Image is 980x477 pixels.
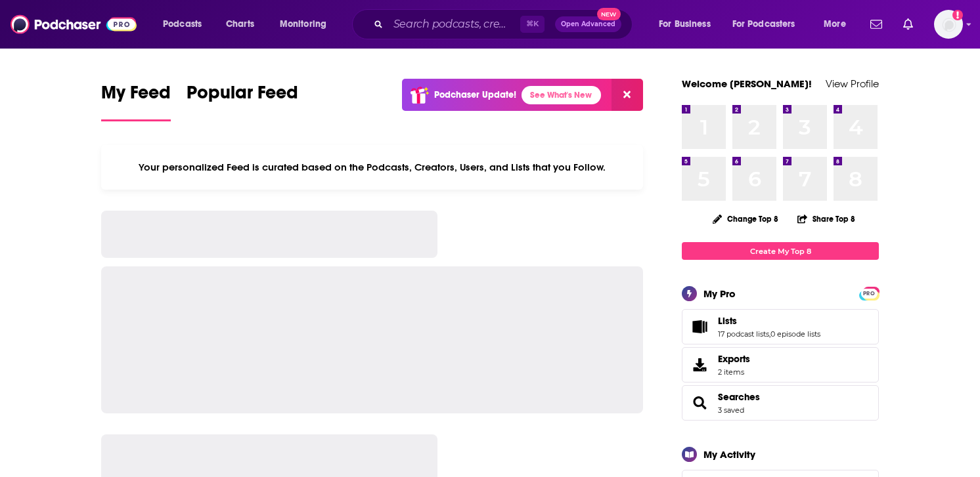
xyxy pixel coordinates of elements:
[101,145,643,190] div: Your personalized Feed is curated based on the Podcasts, Creators, Users, and Lists that you Follow.
[659,15,711,33] span: For Business
[718,315,820,327] a: Lists
[718,367,750,377] span: 2 items
[597,8,621,20] span: New
[682,309,879,344] span: Lists
[365,9,645,39] div: Search podcasts, credits, & more...
[686,318,713,336] a: Lists
[769,329,770,339] span: ,
[718,329,769,339] a: 17 podcast lists
[682,385,879,421] span: Searches
[686,394,713,412] a: Searches
[154,14,219,35] button: open menu
[187,81,298,121] a: Popular Feed
[561,21,615,28] span: Open Advanced
[217,14,262,35] a: Charts
[686,356,713,374] span: Exports
[388,14,520,35] input: Search podcasts, credits, & more...
[732,15,795,33] span: For Podcasters
[522,86,601,104] a: See What's New
[226,15,254,33] span: Charts
[718,391,760,403] a: Searches
[555,16,621,32] button: Open AdvancedNew
[934,10,963,39] button: Show profile menu
[934,10,963,39] img: User Profile
[865,13,887,35] a: Show notifications dropdown
[814,14,862,35] button: open menu
[934,10,963,39] span: Logged in as EllaRoseMurphy
[824,15,846,33] span: More
[718,353,750,365] span: Exports
[271,14,344,35] button: open menu
[861,288,877,298] a: PRO
[952,10,963,20] svg: Email not verified
[187,81,298,112] span: Popular Feed
[718,315,737,327] span: Lists
[650,14,727,35] button: open menu
[705,211,786,227] button: Change Top 8
[797,206,856,232] button: Share Top 8
[770,329,820,339] a: 0 episode lists
[682,77,812,90] a: Welcome [PERSON_NAME]!
[718,405,744,415] a: 3 saved
[101,81,171,112] span: My Feed
[11,12,137,37] img: Podchaser - Follow, Share and Rate Podcasts
[101,81,171,121] a: My Feed
[703,287,736,300] div: My Pro
[898,13,918,35] a: Show notifications dropdown
[682,242,879,260] a: Create My Top 8
[682,347,879,383] a: Exports
[724,14,814,35] button: open menu
[434,89,516,100] p: Podchaser Update!
[861,289,877,299] span: PRO
[520,16,545,33] span: ⌘ K
[163,15,202,33] span: Podcasts
[703,448,755,461] div: My Activity
[826,77,879,90] a: View Profile
[280,15,326,33] span: Monitoring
